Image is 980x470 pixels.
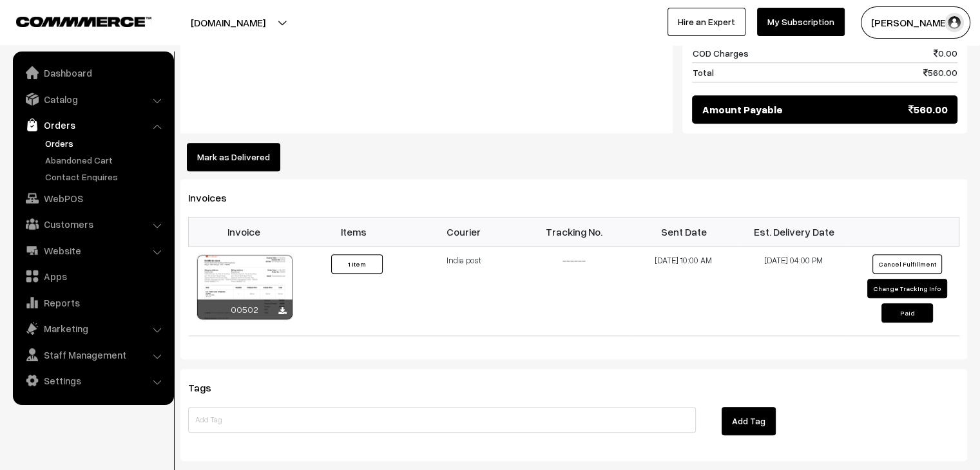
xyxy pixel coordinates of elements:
[188,407,696,433] input: Add Tag
[36,21,63,31] div: v 4.0.25
[739,218,849,246] th: Est. Delivery Date
[629,218,739,246] th: Sent Date
[16,13,129,28] a: COMMMERCE
[16,212,169,236] a: Customers
[867,279,947,298] button: Change Tracking Info
[42,170,169,183] a: Contact Enquires
[16,343,169,366] a: Staff Management
[923,66,957,79] span: 560.00
[861,6,970,39] button: [PERSON_NAME]…
[188,381,227,394] span: Tags
[35,75,45,85] img: tab_domain_overview_orange.svg
[692,66,713,79] span: Total
[16,113,169,136] a: Orders
[42,153,169,167] a: Abandoned Cart
[668,8,745,36] a: Hire an Expert
[142,76,217,84] div: Keywords by Traffic
[519,246,629,335] td: ------
[21,33,31,44] img: website_grey.svg
[872,254,942,274] button: Cancel Fulfillment
[722,407,776,435] button: Add Tag
[146,6,311,39] button: [DOMAIN_NAME]
[945,13,964,32] img: user
[934,46,957,60] span: 0.00
[629,246,739,335] td: [DATE] 10:00 AM
[34,33,142,44] div: Domain: [DOMAIN_NAME]
[188,191,242,204] span: Invoices
[189,218,299,246] th: Invoice
[702,102,782,117] span: Amount Payable
[42,136,169,150] a: Orders
[16,88,169,111] a: Catalog
[21,21,31,31] img: logo_orange.svg
[187,143,280,171] button: Mark as Delivered
[16,265,169,288] a: Apps
[298,218,408,246] th: Items
[16,239,169,262] a: Website
[16,17,151,26] img: COMMMERCE
[128,75,139,85] img: tab_keywords_by_traffic_grey.svg
[16,187,169,210] a: WebPOS
[408,246,519,335] td: India post
[16,291,169,314] a: Reports
[16,369,169,392] a: Settings
[16,61,169,84] a: Dashboard
[739,246,849,335] td: [DATE] 04:00 PM
[408,218,519,246] th: Courier
[908,102,948,117] span: 560.00
[16,317,169,340] a: Marketing
[331,254,383,274] button: 1 Item
[197,299,293,319] div: 00502
[881,303,933,323] button: Paid
[519,218,629,246] th: Tracking No.
[692,46,748,60] span: COD Charges
[49,76,115,84] div: Domain Overview
[757,8,845,36] a: My Subscription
